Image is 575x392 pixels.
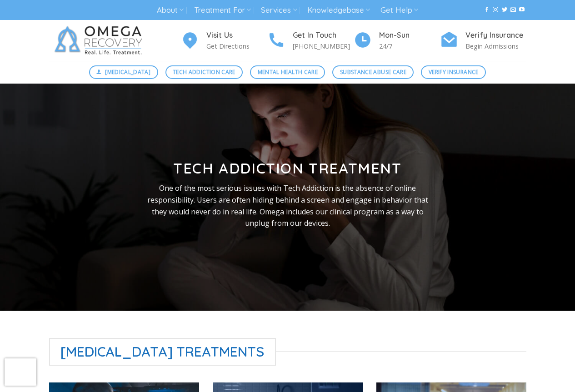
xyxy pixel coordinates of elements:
a: Visit Us Get Directions [181,30,267,52]
a: [MEDICAL_DATA] [89,65,158,79]
a: Follow on Twitter [502,7,507,13]
span: [MEDICAL_DATA] Treatments [49,338,276,366]
p: Get Directions [206,41,267,51]
a: Knowledgebase [307,2,370,19]
img: Omega Recovery [49,20,151,61]
h4: Get In Touch [293,30,354,41]
span: [MEDICAL_DATA] [105,68,150,76]
a: Follow on Instagram [493,7,498,13]
a: Treatment For [194,2,251,19]
a: Get In Touch [PHONE_NUMBER] [267,30,354,52]
strong: Tech Addiction Treatment [173,159,401,177]
h4: Visit Us [206,30,267,41]
span: Substance Abuse Care [340,68,406,76]
a: Verify Insurance [421,65,486,79]
a: Send us an email [510,7,516,13]
a: Substance Abuse Care [332,65,414,79]
span: Tech Addiction Care [173,68,235,76]
p: Begin Admissions [465,41,526,51]
p: 24/7 [379,41,440,51]
p: [PHONE_NUMBER] [293,41,354,51]
span: Verify Insurance [429,68,479,76]
a: Verify Insurance Begin Admissions [440,30,526,52]
a: Services [261,2,297,19]
a: Follow on YouTube [519,7,525,13]
a: About [157,2,184,19]
span: Mental Health Care [258,68,318,76]
a: Get Help [380,2,418,19]
a: Tech Addiction Care [165,65,243,79]
p: One of the most serious issues with Tech Addiction is the absence of online responsibility. Users... [140,183,435,229]
h4: Verify Insurance [465,30,526,41]
a: Follow on Facebook [484,7,490,13]
a: Mental Health Care [250,65,325,79]
h4: Mon-Sun [379,30,440,41]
